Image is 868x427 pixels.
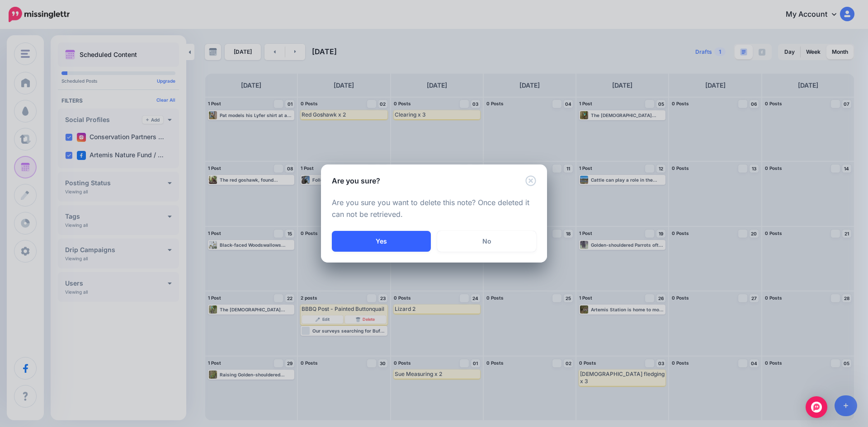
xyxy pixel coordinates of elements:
[806,396,827,418] div: Open Intercom Messenger
[437,231,536,252] a: No
[525,175,536,187] button: Close
[332,175,380,186] h5: Are you sure?
[332,231,431,252] button: Yes
[332,197,536,221] p: Are you sure you want to delete this note? Once deleted it can not be retrieved.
